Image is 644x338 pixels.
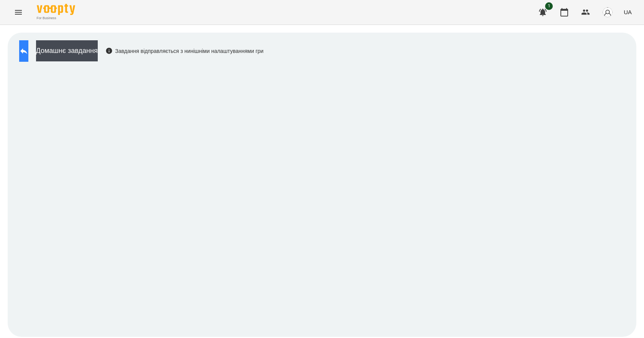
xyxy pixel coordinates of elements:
button: Домашнє завдання [36,40,98,61]
div: Завдання відправляється з нинішніми налаштуваннями гри [105,47,264,55]
span: UA [624,8,632,16]
span: 1 [545,2,553,10]
img: Voopty Logo [37,4,75,15]
img: avatar_s.png [602,7,613,18]
span: For Business [37,16,75,21]
button: Menu [9,3,28,21]
button: UA [621,5,635,19]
